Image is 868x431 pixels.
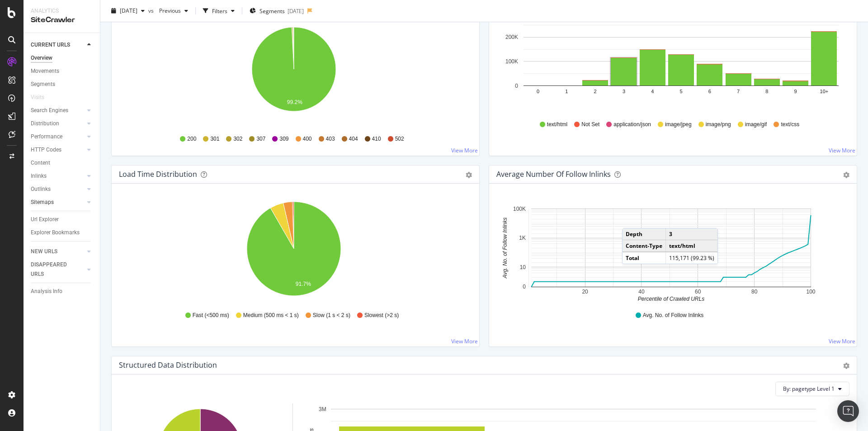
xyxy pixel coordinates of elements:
[372,135,381,143] span: 410
[31,185,85,194] a: Outlinks
[31,93,53,102] a: Visits
[537,89,539,94] text: 0
[120,7,137,14] span: 2025 Aug. 11th
[751,289,758,295] text: 80
[581,121,599,128] span: Not Set
[156,4,192,18] button: Previous
[246,4,307,18] button: Segments[DATE]
[638,289,645,295] text: 40
[31,106,85,115] a: Search Engines
[187,135,196,143] span: 200
[193,312,229,319] span: Fast (<500 ms)
[806,289,815,295] text: 100
[496,7,846,112] div: A chart.
[737,89,740,94] text: 7
[623,89,625,94] text: 3
[547,121,567,128] span: text/html
[496,198,846,303] svg: A chart.
[31,93,44,102] div: Visits
[594,89,597,94] text: 2
[843,172,849,178] div: gear
[31,247,57,256] div: NEW URLS
[199,4,238,18] button: Filters
[31,66,94,76] a: Movements
[623,228,666,240] td: Depth
[695,289,701,295] text: 60
[708,89,711,94] text: 6
[31,158,94,168] a: Content
[31,119,85,128] a: Distribution
[210,135,219,143] span: 301
[31,171,85,181] a: Inlinks
[582,289,588,295] text: 20
[837,400,859,422] div: Open Intercom Messenger
[31,215,94,224] a: Url Explorer
[31,198,85,207] a: Sitemaps
[623,240,666,252] td: Content-Type
[775,382,849,396] button: By: pagetype Level 1
[119,198,469,303] svg: A chart.
[259,7,285,14] span: Segments
[395,135,404,143] span: 502
[31,158,50,168] div: Content
[666,252,718,264] td: 115,171 (99.23 %)
[31,53,52,63] div: Overview
[31,260,76,279] div: DISAPPEARED URLS
[451,337,478,345] a: View More
[326,135,335,143] span: 403
[31,132,62,142] div: Performance
[643,312,704,319] span: Avg. No. of Follow Inlinks
[519,235,526,241] text: 1K
[31,145,61,155] div: HTTP Codes
[119,22,469,127] svg: A chart.
[31,198,54,207] div: Sitemaps
[31,7,93,15] div: Analytics
[679,89,682,94] text: 5
[843,363,849,369] div: gear
[31,40,85,50] a: CURRENT URLS
[820,89,829,94] text: 10+
[523,284,526,290] text: 0
[515,83,518,89] text: 0
[565,89,568,94] text: 1
[31,145,85,155] a: HTTP Codes
[349,135,358,143] span: 404
[313,312,350,319] span: Slow (1 s < 2 s)
[31,119,59,128] div: Distribution
[31,287,94,296] a: Analysis Info
[513,206,526,212] text: 100K
[765,89,768,94] text: 8
[31,215,59,224] div: Url Explorer
[829,337,855,345] a: View More
[520,264,526,270] text: 10
[666,240,718,252] td: text/html
[31,171,47,181] div: Inlinks
[287,99,302,105] text: 99.2%
[31,80,94,89] a: Segments
[243,312,299,319] span: Medium (500 ms < 1 s)
[783,385,835,393] span: By: pagetype Level 1
[233,135,242,143] span: 302
[31,260,85,279] a: DISAPPEARED URLS
[829,147,855,154] a: View More
[31,40,70,50] div: CURRENT URLS
[256,135,265,143] span: 307
[451,147,478,154] a: View More
[31,185,51,194] div: Outlinks
[31,228,94,237] a: Explorer Bookmarks
[466,172,472,178] div: gear
[505,58,518,65] text: 100K
[288,7,304,14] div: [DATE]
[303,135,312,143] span: 400
[31,53,94,63] a: Overview
[706,121,731,128] span: image/png
[31,228,80,237] div: Explorer Bookmarks
[319,406,326,412] text: 3M
[505,34,518,40] text: 200K
[613,121,651,128] span: application/json
[364,312,399,319] span: Slowest (>2 s)
[781,121,799,128] span: text/css
[794,89,797,94] text: 9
